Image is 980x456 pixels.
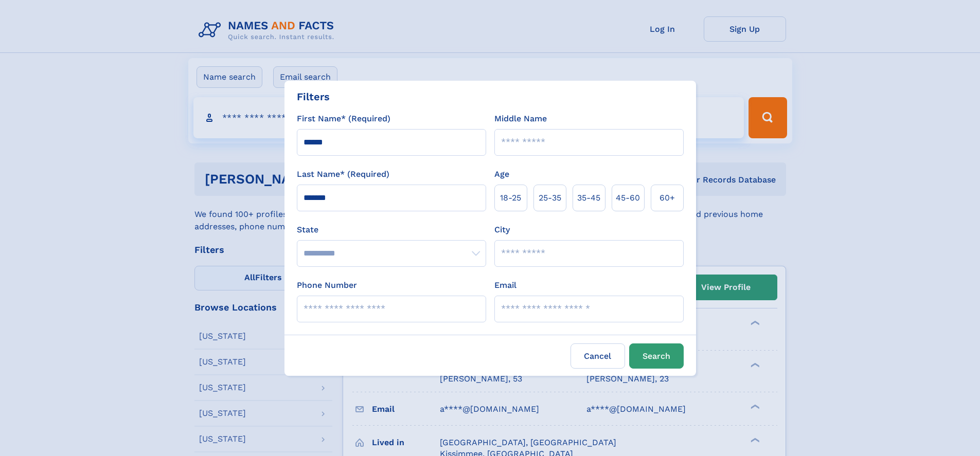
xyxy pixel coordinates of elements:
[494,113,547,125] label: Middle Name
[297,224,486,236] label: State
[494,168,509,180] label: Age
[494,279,516,291] label: Email
[494,224,510,236] label: City
[500,192,521,204] span: 18‑25
[297,279,357,291] label: Phone Number
[539,192,561,204] span: 25‑35
[297,113,390,125] label: First Name* (Required)
[577,192,600,204] span: 35‑45
[660,192,675,204] span: 60+
[571,343,625,369] label: Cancel
[629,343,684,369] button: Search
[616,192,640,204] span: 45‑60
[297,168,389,180] label: Last Name* (Required)
[297,89,330,104] div: Filters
